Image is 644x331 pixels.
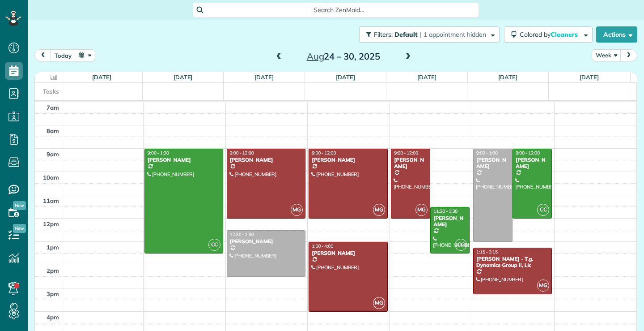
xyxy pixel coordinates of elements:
span: 1:00 - 4:00 [312,243,333,249]
span: 11:30 - 1:30 [433,208,458,214]
span: CC [537,204,549,216]
div: [PERSON_NAME] [311,157,385,163]
div: [PERSON_NAME] [229,157,303,163]
div: [PERSON_NAME] [476,157,510,170]
span: 9:00 - 1:30 [148,150,169,156]
button: Colored byCleaners [504,26,593,43]
iframe: Intercom live chat [614,301,635,322]
span: New [13,201,26,210]
span: 12pm [43,220,59,228]
button: Filters: Default | 1 appointment hidden [359,26,500,43]
div: [PERSON_NAME] [147,157,220,163]
span: 9:00 - 12:00 [516,150,540,156]
div: [PERSON_NAME] [394,157,428,170]
span: CC [455,239,467,251]
a: [DATE] [580,73,599,81]
span: Cleaners [551,30,579,39]
button: Week [592,49,621,61]
span: Default [394,30,418,39]
button: today [51,49,76,61]
span: 11am [43,197,59,204]
a: [DATE] [92,73,111,81]
div: [PERSON_NAME] [229,238,303,245]
div: [PERSON_NAME] [515,157,549,170]
div: [PERSON_NAME] [433,215,467,228]
span: 2pm [47,267,59,274]
a: [DATE] [417,73,436,81]
span: 9:00 - 12:00 [394,150,418,156]
button: next [620,49,637,61]
button: prev [34,49,51,61]
span: | 1 appointment hidden [420,30,486,39]
a: [DATE] [498,73,517,81]
span: 3pm [47,290,59,297]
span: Tasks [43,88,59,95]
span: 1:15 - 3:15 [476,249,498,255]
span: 8am [47,127,59,134]
div: [PERSON_NAME] [311,250,385,256]
a: [DATE] [174,73,193,81]
span: 1pm [47,244,59,251]
span: Aug [307,51,324,62]
a: Filters: Default | 1 appointment hidden [355,26,500,43]
span: MG [415,204,428,216]
span: 9:00 - 1:00 [476,150,498,156]
span: 4pm [47,314,59,321]
span: 9am [47,150,59,158]
span: 9:00 - 12:00 [312,150,336,156]
a: [DATE] [336,73,355,81]
span: 9:00 - 12:00 [230,150,254,156]
span: Filters: [374,30,393,39]
span: 12:30 - 2:30 [230,232,254,237]
button: Actions [596,26,637,43]
div: [PERSON_NAME] - T.g. Dynamics Group Ii, Llc [476,256,549,269]
span: 7am [47,104,59,111]
h2: 24 – 30, 2025 [288,52,399,61]
span: CC [208,239,220,251]
span: 10am [43,174,59,181]
span: MG [291,204,303,216]
span: MG [373,204,385,216]
span: MG [373,297,385,309]
a: [DATE] [254,73,274,81]
span: MG [537,279,549,292]
span: New [13,224,26,233]
span: Colored by [520,30,581,39]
